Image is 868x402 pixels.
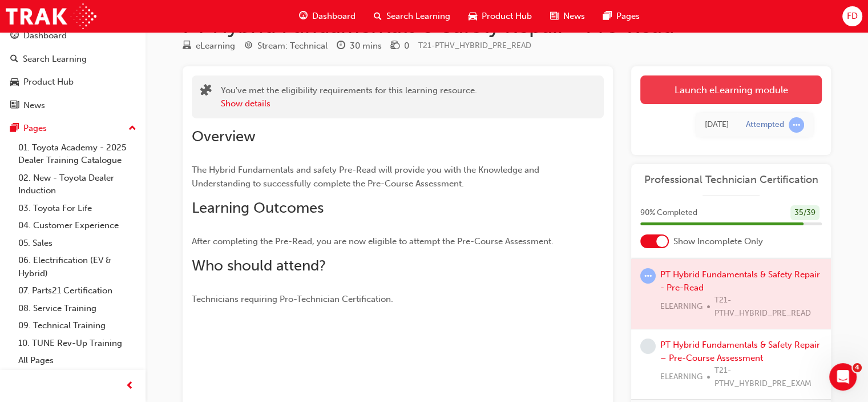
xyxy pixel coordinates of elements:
span: T21-PTHV_HYBRID_PRE_EXAM [714,364,822,390]
a: News [5,95,141,116]
span: Learning resource code [418,41,531,50]
span: guage-icon [10,31,19,41]
a: 05. Sales [14,234,141,252]
span: guage-icon [299,9,308,23]
a: 03. Toyota For Life [14,200,141,217]
span: car-icon [10,77,19,87]
div: Pages [23,122,47,135]
a: 06. Electrification (EV & Hybrid) [14,252,141,282]
div: Stream [244,39,328,53]
span: news-icon [550,9,559,23]
div: Duration [337,39,382,53]
div: Product Hub [23,75,74,89]
div: 0 [404,39,409,53]
div: Attempted [746,120,784,130]
span: ELEARNING [660,371,703,384]
div: 35 / 39 [790,205,819,221]
a: news-iconNews [541,5,594,28]
span: Product Hub [482,10,532,23]
span: Pages [616,10,640,23]
span: 90 % Completed [640,206,697,220]
a: 02. New - Toyota Dealer Induction [14,169,141,200]
div: Search Learning [23,53,87,66]
span: Search Learning [386,10,450,23]
span: learningResourceType_ELEARNING-icon [183,41,191,51]
span: puzzle-icon [200,85,212,98]
span: money-icon [391,41,399,51]
div: Price [391,39,409,53]
button: Pages [5,118,141,139]
span: News [563,10,585,23]
a: guage-iconDashboard [290,5,365,28]
a: 10. TUNE Rev-Up Training [14,335,141,352]
div: News [23,99,45,112]
span: The Hybrid Fundamentals and safety Pre-Read will provide you with the Knowledge and Understanding... [192,165,542,189]
span: Overview [192,128,256,145]
div: Stream: Technical [257,39,328,53]
span: search-icon [10,54,18,65]
a: Product Hub [5,71,141,93]
div: You've met the eligibility requirements for this learning resource. [221,84,477,110]
span: After completing the Pre-Read, you are now eligible to attempt the Pre-Course Assessment. [192,236,554,246]
iframe: Intercom live chat [829,363,857,391]
span: FD [847,10,858,23]
div: Sun Jun 23 2024 14:30:19 GMT+1000 (Australian Eastern Standard Time) [705,118,729,132]
a: 01. Toyota Academy - 2025 Dealer Training Catalogue [14,139,141,169]
a: Search Learning [5,49,141,70]
span: up-icon [128,121,136,136]
button: FD [842,6,862,26]
a: 04. Customer Experience [14,217,141,234]
span: news-icon [10,101,19,111]
span: clock-icon [337,41,345,51]
span: pages-icon [603,9,612,23]
a: car-iconProduct Hub [459,5,541,28]
button: DashboardSearch LearningProduct HubNews [5,23,141,118]
a: search-iconSearch Learning [365,5,459,28]
img: Trak [6,3,96,29]
span: Learning Outcomes [192,199,324,217]
span: car-icon [469,9,477,23]
span: 4 [853,363,862,372]
a: 08. Service Training [14,300,141,317]
a: Launch eLearning module [640,75,822,104]
span: target-icon [244,41,253,51]
div: Dashboard [23,29,67,42]
span: learningRecordVerb_ATTEMPT-icon [640,268,656,284]
span: learningRecordVerb_NONE-icon [640,339,656,354]
span: learningRecordVerb_ATTEMPT-icon [789,117,804,133]
div: 30 mins [350,39,382,53]
div: eLearning [196,39,235,53]
a: 07. Parts21 Certification [14,282,141,300]
a: 09. Technical Training [14,317,141,335]
div: Type [183,39,235,53]
span: Dashboard [312,10,356,23]
a: All Pages [14,352,141,369]
button: Show details [221,97,271,110]
a: Dashboard [5,25,141,46]
span: prev-icon [126,379,134,393]
a: Professional Technician Certification [640,173,822,186]
span: Who should attend? [192,257,326,274]
a: PT Hybrid Fundamentals & Safety Repair – Pre-Course Assessment [660,340,820,363]
span: Technicians requiring Pro-Technician Certification. [192,294,393,304]
span: search-icon [374,9,382,23]
span: Show Incomplete Only [673,235,763,248]
a: pages-iconPages [594,5,649,28]
span: pages-icon [10,124,19,134]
